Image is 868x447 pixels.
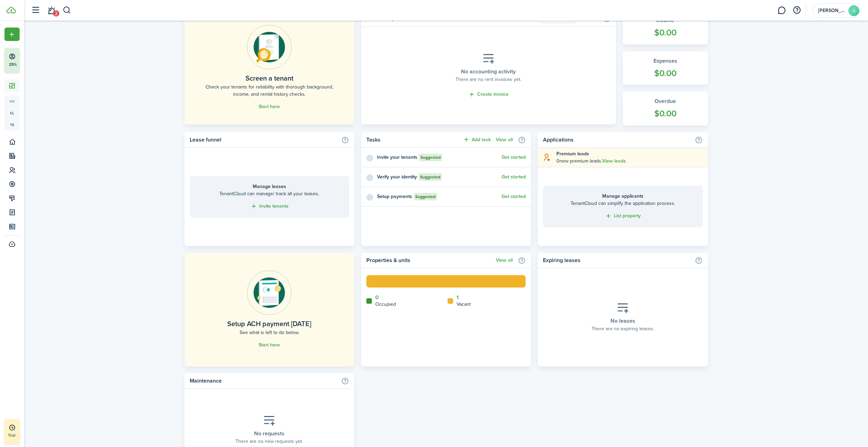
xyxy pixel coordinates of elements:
a: cl [4,107,20,119]
p: Trial [8,432,35,438]
a: ts [4,119,20,131]
placeholder-title: No accounting activity [461,67,516,76]
home-widget-title: Vacant [457,301,471,308]
home-widget-title: Maintenance [190,377,338,385]
home-placeholder-title: Setup ACH payment [DATE] [227,319,311,329]
home-widget-title: Occupied [375,301,396,308]
a: ov [4,95,20,107]
span: Suggested [420,174,440,180]
a: List property [605,212,641,220]
a: Notifications [45,2,58,19]
home-placeholder-title: Manage leases [197,183,342,190]
button: Get started [502,174,526,180]
i: soft [543,153,551,161]
placeholder-description: There are no new requests yet. [236,438,303,445]
a: View leads [602,158,626,164]
a: View all [496,258,513,263]
img: Online payments [247,270,292,315]
span: Suggested [415,194,436,200]
a: Start here [259,104,280,110]
avatar-text: G [848,5,859,16]
home-placeholder-description: See what is left to do below. [240,329,299,336]
span: Geraldo [818,8,846,13]
button: Add task [463,136,491,144]
button: 25% [4,48,62,73]
a: 1 [457,294,459,301]
home-widget-title: Expiring leases [543,256,691,264]
a: Overdue$0.00 [623,92,708,125]
a: Get started [502,194,526,199]
p: 25% [9,62,17,67]
placeholder-description: There are no expiring leases. [592,325,654,332]
a: Create invoice [468,91,509,98]
a: Trial [4,419,20,444]
a: Invite tenants [250,202,289,210]
a: Messaging [775,2,788,19]
a: View all [496,137,513,143]
home-widget-title: Applications [543,136,691,144]
a: 0 [375,294,379,301]
widget-stats-title: Expenses [630,57,701,65]
home-placeholder-description: Check your tenants for reliability with thorough background, income, and rental history checks. [200,83,339,98]
button: Get started [502,155,526,160]
img: Online payments [247,25,292,70]
button: Search [63,4,71,16]
widget-stats-count: $0.00 [630,107,701,120]
placeholder-title: No requests [254,429,284,438]
explanation-description: 0 new premium leads . [556,157,702,165]
home-placeholder-title: Manage applicants [550,193,696,200]
span: Suggested [420,154,441,160]
a: Expenses$0.00 [623,51,708,85]
widget-stats-title: Overdue [630,97,701,105]
home-placeholder-description: TenantCloud can simplify the application process. [550,200,696,207]
a: Start here [259,342,280,348]
widget-list-item-title: Setup payments [377,193,412,200]
widget-list-item-title: Invite your tenants [377,154,417,161]
button: Open menu [4,28,20,41]
widget-list-item-title: Verify your identity [377,173,417,180]
placeholder-description: There are no rent invoices yet. [456,76,521,83]
widget-stats-count: $0.00 [630,26,701,39]
home-widget-title: Tasks [366,136,459,144]
placeholder-title: No leases [610,317,635,325]
home-placeholder-title: Screen a tenant [245,73,293,83]
widget-stats-count: $0.00 [630,67,701,80]
button: Open sidebar [29,4,42,17]
home-placeholder-description: TenantCloud can manage/ track all your leases. [197,190,342,197]
span: 2 [53,10,59,17]
a: Income$0.00 [623,11,708,44]
home-widget-title: Lease funnel [190,136,338,144]
explanation-title: Premium leads [556,150,702,157]
home-widget-title: Properties & units [366,256,492,264]
img: TenantCloud [7,7,16,13]
button: Open resource center [791,4,803,16]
